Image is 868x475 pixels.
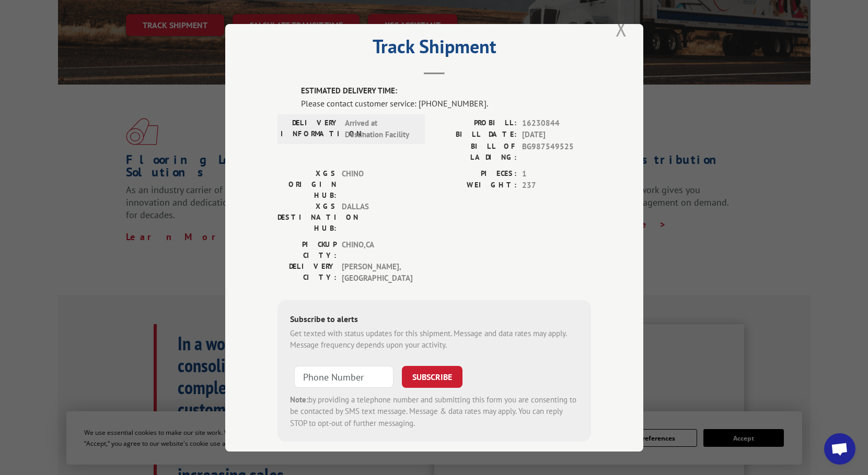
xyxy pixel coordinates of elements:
[522,168,591,180] span: 1
[824,433,855,465] a: Open chat
[281,117,340,140] label: DELIVERY INFORMATION:
[434,140,517,162] label: BILL OF LADING:
[342,200,412,233] span: DALLAS
[522,180,591,192] span: 237
[434,180,517,192] label: WEIGHT:
[290,394,578,429] div: by providing a telephone number and submitting this form you are consenting to be contacted by SM...
[290,394,308,404] strong: Note:
[345,117,415,140] span: Arrived at Destination Facility
[294,365,394,387] input: Phone Number
[342,239,412,260] span: CHINO , CA
[522,117,591,129] span: 16230844
[434,168,517,180] label: PIECES:
[522,129,591,141] span: [DATE]
[277,39,591,59] h2: Track Shipment
[434,117,517,129] label: PROBILL:
[301,85,591,97] label: ESTIMATED DELIVERY TIME:
[342,168,412,200] span: CHINO
[434,129,517,141] label: BILL DATE:
[342,260,412,284] span: [PERSON_NAME] , [GEOGRAPHIC_DATA]
[277,239,337,260] label: PICKUP CITY:
[402,365,462,387] button: SUBSCRIBE
[290,312,578,327] div: Subscribe to alerts
[277,168,337,200] label: XGS ORIGIN HUB:
[301,97,591,109] div: Please contact customer service: [PHONE_NUMBER].
[612,14,630,43] button: Close modal
[522,140,591,162] span: BG987549525
[277,200,337,233] label: XGS DESTINATION HUB:
[290,327,578,351] div: Get texted with status updates for this shipment. Message and data rates may apply. Message frequ...
[277,260,337,284] label: DELIVERY CITY:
